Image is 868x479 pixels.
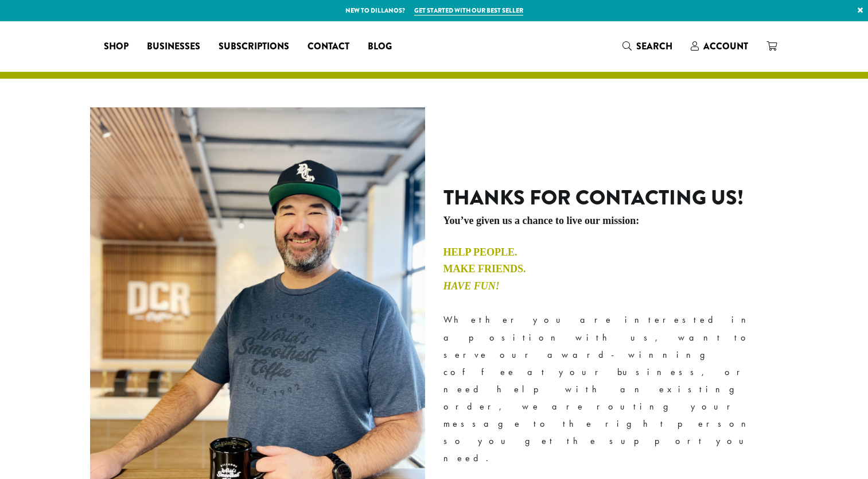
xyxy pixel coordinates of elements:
span: Contact [308,40,349,54]
h4: Help People. [443,246,779,259]
h5: You’ve given us a chance to live our mission: [443,215,779,227]
span: Blog [368,40,392,54]
em: Have Fun! [443,280,500,292]
a: Shop [95,37,138,56]
span: Shop [104,40,129,54]
h2: Thanks for contacting us! [443,186,779,210]
span: Search [636,40,672,53]
a: Search [613,37,682,56]
p: Whether you are interested in a position with us, want to serve our award-winning coffee at your ... [443,311,779,467]
span: Businesses [147,40,200,54]
span: Account [703,40,748,53]
a: Get started with our best seller [414,6,523,16]
h4: Make Friends. [443,263,779,276]
span: Subscriptions [219,40,289,54]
